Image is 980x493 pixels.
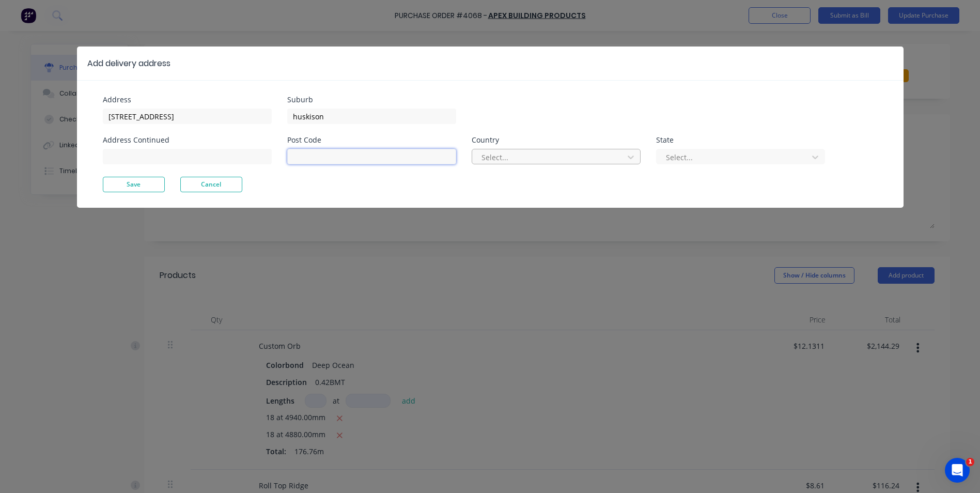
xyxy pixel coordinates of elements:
div: Suburb [287,96,456,103]
div: Post Code [287,136,456,144]
span: 1 [966,458,974,466]
button: Save [103,177,165,192]
button: Cancel [180,177,242,192]
div: Add delivery address [87,57,170,70]
div: State [656,136,825,144]
div: Country [472,136,641,144]
div: Address [103,96,272,103]
iframe: Intercom live chat [945,458,970,483]
div: Address Continued [103,136,272,144]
